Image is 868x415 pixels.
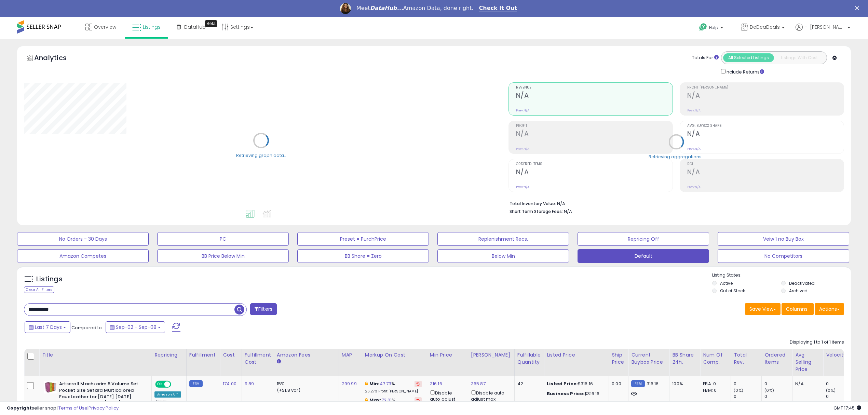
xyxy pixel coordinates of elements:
[437,232,569,246] button: Replenishment Recs.
[764,381,792,387] div: 0
[703,381,725,387] div: FBA: 0
[815,303,844,315] button: Actions
[547,381,603,387] div: $316.16
[58,405,87,411] a: Terms of Use
[709,25,718,30] span: Help
[795,351,820,373] div: Avg Selling Price
[833,405,861,411] span: 2025-09-16 17:45 GMT
[718,232,849,246] button: Veiw 1 no Buy Box
[517,351,541,366] div: Fulfillable Quantity
[612,351,625,366] div: Ship Price
[750,24,780,30] span: DeDeaDeals
[71,324,103,331] span: Compared to:
[365,389,422,394] p: 26.27% Profit [PERSON_NAME]
[547,351,606,359] div: Listed Price
[430,389,463,409] div: Disable auto adjust min
[365,351,424,359] div: Markup on Cost
[764,351,789,366] div: Ordered Items
[764,388,774,393] small: (0%)
[649,154,704,160] div: Retrieving aggregations..
[826,388,836,393] small: (0%)
[89,405,119,411] a: Privacy Policy
[154,351,184,359] div: Repricing
[471,380,486,387] a: 365.87
[736,17,790,39] a: DeDeaDeals
[826,351,851,359] div: Velocity
[430,380,442,387] a: 316.16
[612,381,623,387] div: 0.00
[365,397,422,410] div: %
[189,380,203,387] small: FBM
[245,380,254,387] a: 9.89
[236,152,286,159] div: Retrieving graph data..
[277,351,336,359] div: Amazon Fees
[205,20,217,27] div: Tooltip anchor
[356,5,474,12] div: Meet Amazon Data, done right.
[24,286,54,293] div: Clear All Filters
[80,17,121,37] a: Overview
[17,249,149,263] button: Amazon Competes
[25,321,70,333] button: Last 7 Days
[7,405,32,411] strong: Copyright
[154,391,181,398] div: Amazon AI *
[703,387,725,393] div: FBM: 0
[59,381,142,408] b: Artscroll Machzorim 5 Volume Set Pocket Size Sefard Multicolored Faux Leather for [DATE] [DATE] S...
[745,303,781,315] button: Save View
[36,275,63,284] h5: Listings
[734,351,759,366] div: Total Rev.
[154,399,181,415] div: Preset:
[42,351,149,359] div: Title
[342,380,357,387] a: 299.99
[217,17,258,37] a: Settings
[34,53,80,64] h5: Analytics
[127,17,166,37] a: Listings
[277,387,334,393] div: (+$1.8 var)
[692,55,719,61] div: Totals For
[826,393,854,400] div: 0
[804,24,845,30] span: Hi [PERSON_NAME]
[734,388,743,393] small: (0%)
[116,324,157,331] span: Sep-02 - Sep-08
[342,351,359,359] div: MAP
[578,232,709,246] button: Repricing Off
[734,381,761,387] div: 0
[365,381,422,393] div: %
[250,303,277,315] button: Filters
[245,351,271,366] div: Fulfillment Cost
[189,351,217,359] div: Fulfillment
[796,24,850,39] a: Hi [PERSON_NAME]
[370,5,403,11] i: DataHub...
[437,249,569,263] button: Below Min
[723,53,774,62] button: All Selected Listings
[369,380,380,387] b: Min:
[7,405,119,412] div: seller snap | |
[94,24,116,30] span: Overview
[517,381,539,387] div: 42
[789,280,815,286] label: Deactivated
[223,380,236,387] a: 174.00
[340,3,351,14] img: Profile image for Georgie
[578,249,709,263] button: Default
[471,389,509,402] div: Disable auto adjust max
[106,321,165,333] button: Sep-02 - Sep-08
[647,380,659,387] span: 316.16
[479,5,517,12] a: Check It Out
[277,381,334,387] div: 15%
[170,381,181,387] span: OFF
[184,24,206,30] span: DataHub
[826,381,854,387] div: 0
[712,272,851,279] p: Listing States:
[631,380,645,387] small: FBM
[855,6,862,10] div: Close
[774,53,825,62] button: Listings With Cost
[789,288,808,294] label: Archived
[631,351,666,366] div: Current Buybox Price
[157,249,289,263] button: BB Price Below Min
[44,381,57,393] img: 51HWb+b0l-L._SL40_.jpg
[380,380,392,387] a: 47.73
[381,397,392,404] a: 72.01
[764,393,792,400] div: 0
[734,393,761,400] div: 0
[716,68,772,76] div: Include Returns
[547,390,584,397] b: Business Price:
